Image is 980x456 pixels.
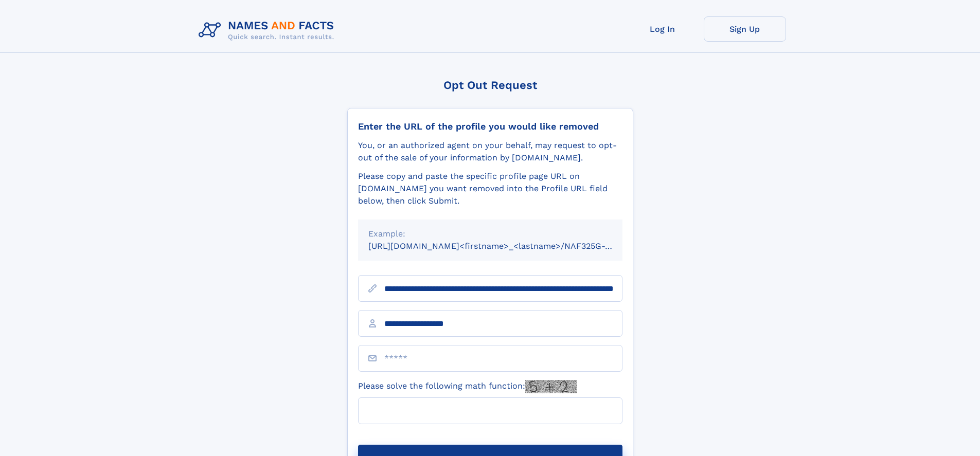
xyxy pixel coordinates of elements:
[358,139,622,164] div: You, or an authorized agent on your behalf, may request to opt-out of the sale of your informatio...
[704,16,786,42] a: Sign Up
[358,170,622,207] div: Please copy and paste the specific profile page URL on [DOMAIN_NAME] you want removed into the Pr...
[358,121,622,132] div: Enter the URL of the profile you would like removed
[368,228,612,240] div: Example:
[368,241,642,251] small: [URL][DOMAIN_NAME]<firstname>_<lastname>/NAF325G-xxxxxxxx
[621,16,704,42] a: Log In
[358,380,577,393] label: Please solve the following math function:
[194,16,343,44] img: Logo Names and Facts
[347,79,633,92] div: Opt Out Request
